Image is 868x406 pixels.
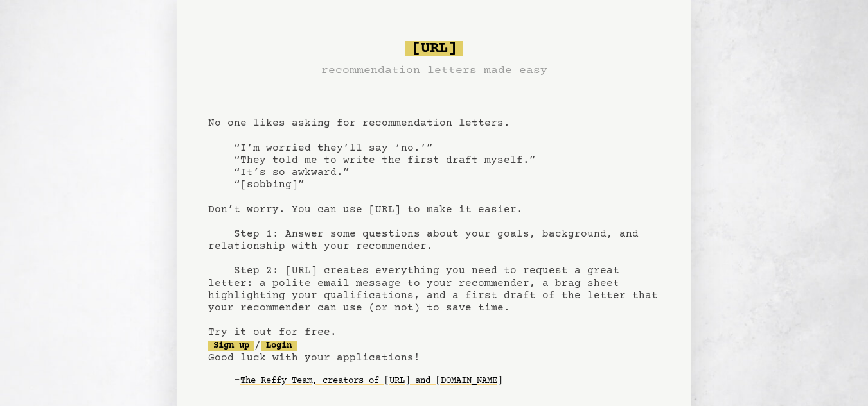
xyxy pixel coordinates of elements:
[321,62,547,80] h3: recommendation letters made easy
[240,371,502,391] a: The Reffy Team, creators of [URL] and [DOMAIN_NAME]
[261,341,297,351] a: Login
[234,375,660,387] div: -
[405,41,463,56] span: [URL]
[208,341,254,351] a: Sign up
